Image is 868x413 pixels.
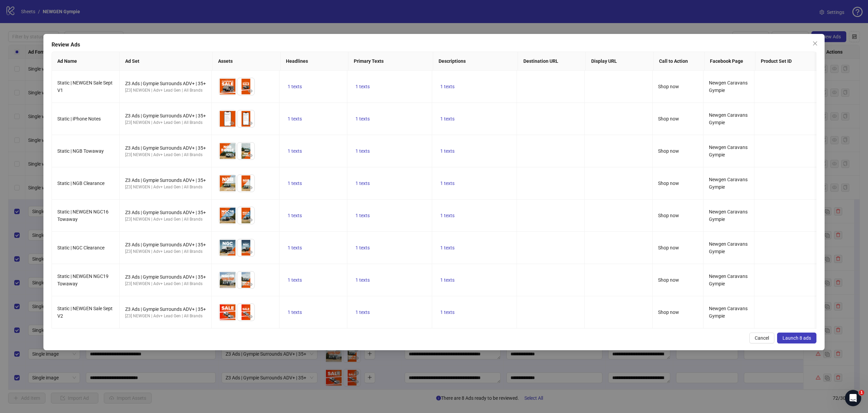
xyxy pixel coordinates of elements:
[125,152,206,158] div: [Z3] NEWGEN | Adv+ Lead Gen | All Brands
[285,147,305,155] button: 1 texts
[125,216,206,223] div: [Z3] NEWGEN | Adv+ Lead Gen | All Brands
[120,52,213,71] th: Ad Set
[353,211,372,220] button: 1 texts
[228,184,236,192] button: Preview
[213,52,281,71] th: Assets
[654,52,705,71] th: Call to Action
[228,119,236,127] button: Preview
[355,116,370,121] span: 1 texts
[230,314,234,319] span: eye
[440,181,455,186] span: 1 texts
[230,89,234,93] span: eye
[248,314,253,319] span: eye
[440,84,455,89] span: 1 texts
[228,248,236,256] button: Preview
[125,313,206,319] div: [Z3] NEWGEN | Adv+ Lead Gen | All Brands
[355,309,370,315] span: 1 texts
[353,82,372,91] button: 1 texts
[125,80,206,87] div: Z3 Ads | Gympie Surrounds ADV+ | 35+
[353,147,372,155] button: 1 texts
[219,175,236,192] img: Asset 1
[237,207,254,224] img: Asset 2
[125,281,206,287] div: [Z3] NEWGEN | Adv+ Lead Gen | All Brands
[125,184,206,190] div: [Z3] NEWGEN | Adv+ Lead Gen | All Brands
[755,52,823,71] th: Product Set ID
[586,52,654,71] th: Display URL
[288,309,302,315] span: 1 texts
[57,306,113,319] span: Static | NEWGEN Sale Sept V2
[709,144,749,158] div: Newgen Caravans Gympie
[246,313,254,321] button: Preview
[705,52,755,71] th: Facebook Page
[125,248,206,255] div: [Z3] NEWGEN | Adv+ Lead Gen | All Brands
[219,207,236,224] img: Asset 1
[285,82,305,91] button: 1 texts
[52,41,816,49] div: Review Ads
[230,282,234,287] span: eye
[285,308,305,316] button: 1 texts
[285,179,305,187] button: 1 texts
[230,121,234,126] span: eye
[440,245,455,250] span: 1 texts
[230,185,234,190] span: eye
[285,276,305,284] button: 1 texts
[57,116,101,121] span: Static | iPhone Notes
[353,308,372,316] button: 1 texts
[355,277,370,283] span: 1 texts
[438,179,457,187] button: 1 texts
[709,79,749,94] div: Newgen Caravans Gympie
[658,213,679,218] span: Shop now
[658,84,679,89] span: Shop now
[237,143,254,159] img: Asset 2
[57,245,104,250] span: Static | NGC Clearance
[57,148,104,154] span: Static | NGB Towaway
[125,241,206,248] div: Z3 Ads | Gympie Surrounds ADV+ | 35+
[438,211,457,220] button: 1 texts
[440,277,455,283] span: 1 texts
[288,84,302,89] span: 1 texts
[125,176,206,184] div: Z3 Ads | Gympie Surrounds ADV+ | 35+
[125,144,206,152] div: Z3 Ads | Gympie Surrounds ADV+ | 35+
[812,41,818,46] span: close
[57,181,104,186] span: Static | NGB Clearance
[658,309,679,315] span: Shop now
[246,184,254,192] button: Preview
[355,213,370,218] span: 1 texts
[288,148,302,154] span: 1 texts
[755,335,769,341] span: Cancel
[246,119,254,127] button: Preview
[228,87,236,95] button: Preview
[246,248,254,256] button: Preview
[228,151,236,159] button: Preview
[783,335,811,341] span: Launch 8 ads
[57,274,109,286] span: Static | NEWGEN NGC19 Towaway
[246,280,254,288] button: Preview
[230,218,234,222] span: eye
[438,244,457,252] button: 1 texts
[658,245,679,250] span: Shop now
[57,80,113,93] span: Static | NEWGEN Sale Sept V1
[709,240,749,255] div: Newgen Caravans Gympie
[438,308,457,316] button: 1 texts
[658,181,679,186] span: Shop now
[353,276,372,284] button: 1 texts
[285,244,305,252] button: 1 texts
[248,250,253,255] span: eye
[125,209,206,216] div: Z3 Ads | Gympie Surrounds ADV+ | 35+
[709,111,749,126] div: Newgen Caravans Gympie
[248,282,253,287] span: eye
[237,110,254,127] img: Asset 2
[125,112,206,119] div: Z3 Ads | Gympie Surrounds ADV+ | 35+
[248,121,253,126] span: eye
[237,304,254,321] img: Asset 2
[440,116,455,121] span: 1 texts
[125,119,206,126] div: [Z3] NEWGEN | Adv+ Lead Gen | All Brands
[658,148,679,154] span: Shop now
[658,277,679,283] span: Shop now
[288,213,302,218] span: 1 texts
[288,181,302,186] span: 1 texts
[248,153,253,158] span: eye
[438,276,457,284] button: 1 texts
[228,216,236,224] button: Preview
[658,116,679,121] span: Shop now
